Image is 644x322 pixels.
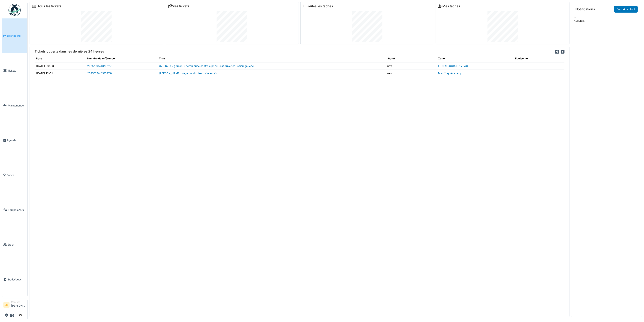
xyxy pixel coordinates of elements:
span: Zones [6,173,26,177]
a: 2025/09/443/02117 [87,64,112,68]
span: Dashboard [7,34,26,38]
a: Stock [2,227,27,262]
a: Zones [2,158,27,193]
a: Mes tickets [168,4,189,8]
td: [DATE] 09h03 [35,62,86,70]
a: Maintenance [2,88,27,123]
a: 2025/09/443/02118 [87,72,112,75]
td: new [386,62,437,70]
p: Aucun(e) [574,19,639,23]
th: Date [35,55,86,62]
a: Agenda [2,123,27,158]
img: Badge_color-CXgf-gQk.svg [9,4,21,16]
a: LUXEMBOURG -> VRAC [438,64,468,68]
a: SM Manager[PERSON_NAME] [3,301,26,310]
a: Dashboard [2,18,27,53]
th: Titre [157,55,386,62]
span: Maintenance [8,104,26,107]
a: Mauffrey Academy [438,72,462,75]
a: [PERSON_NAME] siege conducteur mise en air [159,72,217,75]
a: Supprimer tout [614,6,638,13]
a: Statistiques [2,262,27,297]
div: Manager [11,301,26,304]
th: Zone [436,55,513,62]
td: new [386,70,437,77]
a: Tickets [2,53,27,88]
h6: Notifications [575,7,595,11]
th: Statut [386,55,437,62]
a: Toutes les tâches [303,4,333,8]
span: Tickets [7,69,26,73]
a: Équipements [2,192,27,227]
li: [PERSON_NAME] [11,301,26,309]
td: [DATE] 13h21 [35,70,86,77]
li: SM [3,302,10,308]
span: Stock [7,243,26,247]
span: Agenda [7,138,26,142]
th: Équipement [513,55,564,62]
h6: Tickets ouverts dans les dernières 24 heures [35,49,104,53]
span: Statistiques [7,278,26,281]
a: GZ-862-AR goujon + écrou suite contrôle pneu Best drive 1er Essieu gauche [159,64,254,68]
a: Tous les tickets [37,4,61,8]
a: Mes tâches [438,4,460,8]
th: Numéro de référence [86,55,157,62]
span: Équipements [8,208,26,212]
